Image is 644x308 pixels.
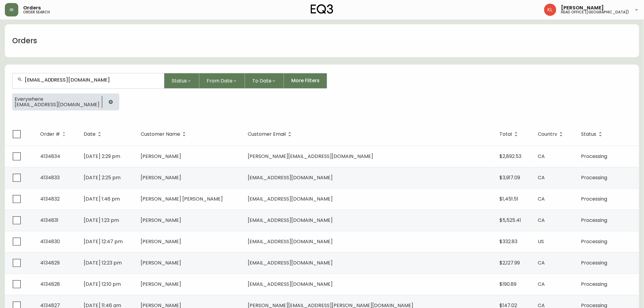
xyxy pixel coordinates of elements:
[40,153,60,160] span: 4134834
[40,281,60,288] span: 4134828
[40,132,60,136] span: Order #
[500,131,520,137] span: Total
[248,281,333,288] span: [EMAIL_ADDRESS][DOMAIN_NAME]
[25,77,159,83] input: Search
[291,77,320,84] span: More Filters
[581,259,607,266] span: Processing
[84,195,120,202] span: [DATE] 1:46 pm
[544,4,556,16] img: 2c0c8aa7421344cf0398c7f872b772b5
[581,238,607,245] span: Processing
[84,132,96,136] span: Date
[207,77,233,85] span: From Date
[40,217,58,224] span: 4134831
[311,4,333,14] img: logo
[581,174,607,181] span: Processing
[500,281,517,288] span: $190.89
[245,73,284,89] button: To Date
[538,217,545,224] span: CA
[40,259,60,266] span: 4134829
[581,195,607,202] span: Processing
[141,195,223,202] span: [PERSON_NAME] [PERSON_NAME]
[84,281,121,288] span: [DATE] 12:10 pm
[538,238,544,245] span: US
[164,73,199,89] button: Status
[248,153,373,160] span: [PERSON_NAME][EMAIL_ADDRESS][DOMAIN_NAME]
[40,174,60,181] span: 4134833
[500,153,522,160] span: $2,892.53
[23,10,50,14] h5: order search
[84,153,120,160] span: [DATE] 2:29 pm
[15,96,100,102] span: Everywhere
[141,174,181,181] span: [PERSON_NAME]
[84,238,123,245] span: [DATE] 12:47 pm
[199,73,245,89] button: From Date
[538,153,545,160] span: CA
[40,238,60,245] span: 4134830
[40,195,60,202] span: 4134832
[581,132,597,136] span: Status
[141,281,181,288] span: [PERSON_NAME]
[84,174,121,181] span: [DATE] 2:25 pm
[23,5,41,10] span: Orders
[84,131,103,137] span: Date
[561,5,604,10] span: [PERSON_NAME]
[500,238,518,245] span: $332.83
[84,259,122,266] span: [DATE] 12:23 pm
[538,195,545,202] span: CA
[284,73,327,89] button: More Filters
[581,217,607,224] span: Processing
[12,36,37,46] h1: Orders
[252,77,271,85] span: To Date
[141,217,181,224] span: [PERSON_NAME]
[248,259,333,266] span: [EMAIL_ADDRESS][DOMAIN_NAME]
[248,132,286,136] span: Customer Email
[500,217,521,224] span: $5,525.41
[248,195,333,202] span: [EMAIL_ADDRESS][DOMAIN_NAME]
[84,217,119,224] span: [DATE] 1:23 pm
[561,10,629,14] h5: head office ([GEOGRAPHIC_DATA])
[141,259,181,266] span: [PERSON_NAME]
[500,195,519,202] span: $1,451.51
[500,174,520,181] span: $3,917.09
[538,174,545,181] span: CA
[581,281,607,288] span: Processing
[248,238,333,245] span: [EMAIL_ADDRESS][DOMAIN_NAME]
[141,131,188,137] span: Customer Name
[141,238,181,245] span: [PERSON_NAME]
[172,77,187,85] span: Status
[248,174,333,181] span: [EMAIL_ADDRESS][DOMAIN_NAME]
[248,131,294,137] span: Customer Email
[248,217,333,224] span: [EMAIL_ADDRESS][DOMAIN_NAME]
[500,259,520,266] span: $2,127.99
[538,259,545,266] span: CA
[581,153,607,160] span: Processing
[538,132,557,136] span: Country
[15,102,100,107] span: [EMAIL_ADDRESS][DOMAIN_NAME]
[141,132,180,136] span: Customer Name
[538,281,545,288] span: CA
[581,131,604,137] span: Status
[141,153,181,160] span: [PERSON_NAME]
[40,131,68,137] span: Order #
[538,131,565,137] span: Country
[500,132,512,136] span: Total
